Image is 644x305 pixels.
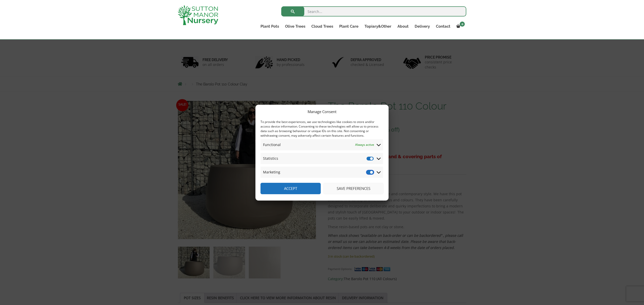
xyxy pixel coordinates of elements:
span: 0 [460,22,465,27]
a: About [394,23,412,30]
span: Statistics [263,155,278,162]
a: Plant Care [336,23,361,30]
button: Save preferences [323,183,384,194]
a: Olive Trees [282,23,308,30]
summary: Functional Always active [260,139,383,150]
a: Topiary&Other [361,23,394,30]
span: Always active [355,142,374,148]
a: Delivery [412,23,433,30]
img: logo [178,5,218,25]
a: Cloud Trees [308,23,336,30]
a: Contact [433,23,453,30]
summary: Marketing [260,167,383,178]
a: 0 [453,23,466,30]
input: Search... [281,6,466,16]
span: Functional [263,142,281,148]
div: Manage Consent [308,109,336,115]
a: Plant Pots [257,23,282,30]
summary: Statistics [260,153,383,164]
div: To provide the best experiences, we use technologies like cookies to store and/or access device i... [260,120,383,138]
button: Accept [260,183,321,194]
span: Marketing [263,169,280,175]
